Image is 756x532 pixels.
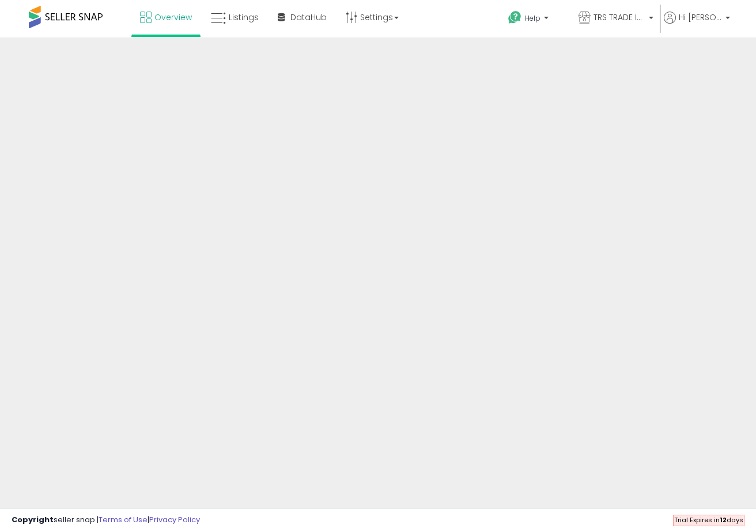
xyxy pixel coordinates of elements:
[508,10,522,25] i: Get Help
[679,12,722,23] span: Hi [PERSON_NAME]
[154,12,192,23] span: Overview
[149,514,200,525] a: Privacy Policy
[12,514,54,525] strong: Copyright
[525,13,540,23] span: Help
[229,12,259,23] span: Listings
[290,12,327,23] span: DataHub
[499,2,568,37] a: Help
[99,514,148,525] a: Terms of Use
[12,515,200,526] div: seller snap | |
[594,12,645,23] span: TRS TRADE INC
[664,12,730,37] a: Hi [PERSON_NAME]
